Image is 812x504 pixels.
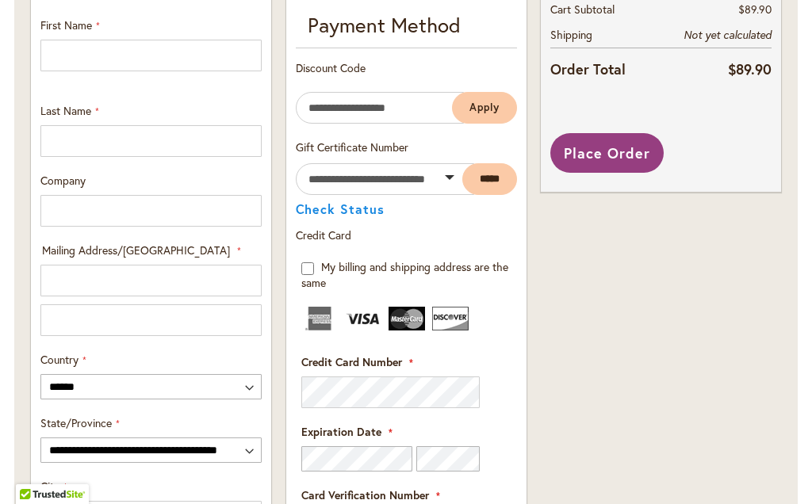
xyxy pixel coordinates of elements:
strong: Order Total [550,57,626,80]
span: $89.90 [728,59,772,78]
button: Check Status [296,203,385,216]
span: Card Verification Number [301,487,429,502]
span: Credit Card Number [301,354,402,369]
span: Apply [469,101,500,114]
button: Place Order [550,133,664,173]
img: MasterCard [389,307,425,330]
div: Payment Method [296,10,517,48]
button: Apply [452,92,517,124]
span: Country [40,352,79,367]
iframe: Launch Accessibility Center [12,448,56,492]
span: State/Province [40,415,112,430]
span: $89.90 [738,2,772,17]
span: Last Name [40,103,91,118]
img: Visa [345,307,381,330]
span: First Name [40,17,92,32]
span: Not yet calculated [684,28,772,42]
span: Company [40,173,86,188]
span: Mailing Address/[GEOGRAPHIC_DATA] [42,242,230,258]
span: Expiration Date [301,424,381,439]
span: Gift Certificate Number [296,139,408,155]
span: Discount Code [296,60,366,75]
span: My billing and shipping address are the same [301,259,508,290]
span: Credit Card [296,227,351,242]
img: Discover [432,307,469,330]
img: American Express [301,307,338,330]
span: Shipping [550,27,592,42]
span: Place Order [564,143,650,162]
